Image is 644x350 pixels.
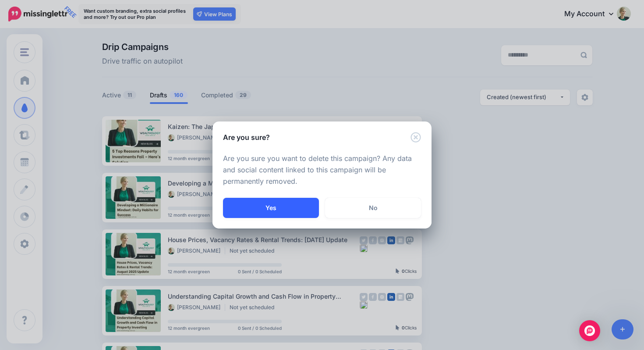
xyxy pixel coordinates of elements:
[223,198,319,218] button: Yes
[223,132,270,143] h5: Are you sure?
[325,198,421,218] a: No
[579,320,600,341] div: Open Intercom Messenger
[410,132,421,143] button: Close
[223,153,421,187] p: Are you sure you want to delete this campaign? Any data and social content linked to this campaig...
